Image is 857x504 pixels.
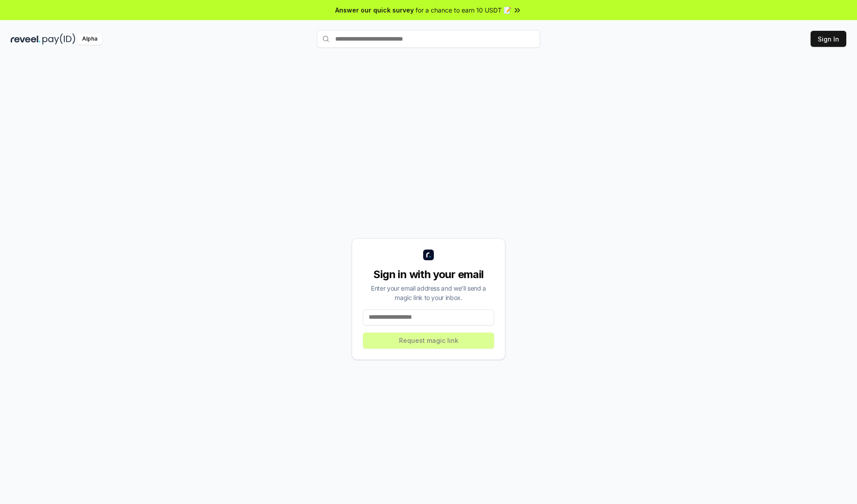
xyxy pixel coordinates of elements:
div: Enter your email address and we’ll send a magic link to your inbox. [363,283,494,302]
button: Sign In [811,31,846,47]
img: pay_id [42,33,75,45]
img: logo_small [423,250,434,260]
div: Sign in with your email [363,267,494,282]
span: for a chance to earn 10 USDT 📝 [416,5,511,15]
div: Alpha [77,33,102,45]
span: Answer our quick survey [335,5,414,15]
img: reveel_dark [11,33,41,45]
